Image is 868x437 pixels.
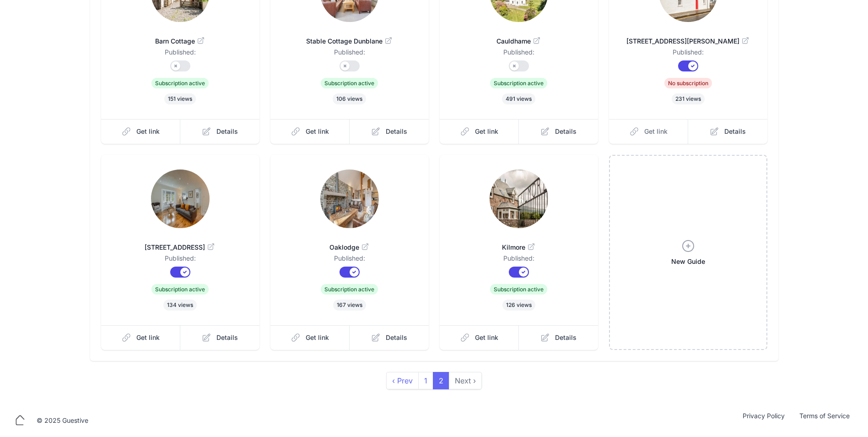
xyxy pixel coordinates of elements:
[555,333,577,342] span: Details
[180,325,259,350] a: Details
[454,37,583,46] span: Cauldhame
[418,372,433,389] a: 1
[136,127,160,136] span: Get link
[101,325,181,350] a: Get link
[624,37,753,46] span: [STREET_ADDRESS][PERSON_NAME]
[519,119,598,144] a: Details
[386,372,419,389] a: previous
[350,325,429,350] a: Details
[555,127,577,136] span: Details
[609,155,767,350] a: New Guide
[350,119,429,144] a: Details
[386,127,407,136] span: Details
[664,78,712,88] span: No subscription
[724,127,746,136] span: Details
[306,127,329,136] span: Get link
[454,26,583,48] a: Cauldhame
[116,254,245,267] dd: Published:
[333,300,366,311] span: 167 views
[116,232,245,254] a: [STREET_ADDRESS]
[454,254,583,267] dd: Published:
[285,232,414,254] a: Oaklodge
[449,372,482,389] span: Next ›
[136,333,160,342] span: Get link
[490,284,547,295] span: Subscription active
[285,26,414,48] a: Stable Cottage Dunblane
[116,48,245,60] dd: Published:
[216,333,238,342] span: Details
[285,243,414,252] span: Oaklodge
[333,93,366,104] span: 106 views
[163,300,197,311] span: 134 views
[285,37,414,46] span: Stable Cottage Dunblane
[320,169,379,228] img: a0qosi3a537k2om7jnfr37n2mcap
[672,93,705,104] span: 231 views
[688,119,767,144] a: Details
[151,169,210,228] img: e5ko7miji1q6aow8w831c40jo41n
[609,119,689,144] a: Get link
[624,26,753,48] a: [STREET_ADDRESS][PERSON_NAME]
[216,127,238,136] span: Details
[671,257,705,266] span: New Guide
[792,411,857,430] a: Terms of Service
[490,78,547,88] span: Subscription active
[270,119,350,144] a: Get link
[180,119,259,144] a: Details
[116,26,245,48] a: Barn Cottage
[306,333,329,342] span: Get link
[644,127,668,136] span: Get link
[386,333,407,342] span: Details
[151,78,209,88] span: Subscription active
[151,284,209,295] span: Subscription active
[285,254,414,267] dd: Published:
[440,119,519,144] a: Get link
[454,243,583,252] span: Kilmore
[502,93,535,104] span: 491 views
[475,127,498,136] span: Get link
[440,325,519,350] a: Get link
[490,169,548,228] img: gb4vmgcg886f2iwwhg8yd1gqqbxk
[502,300,535,311] span: 126 views
[387,372,482,389] nav: pager
[519,325,598,350] a: Details
[321,284,378,295] span: Subscription active
[321,78,378,88] span: Subscription active
[164,93,196,104] span: 151 views
[116,243,245,252] span: [STREET_ADDRESS]
[270,325,350,350] a: Get link
[433,372,449,389] span: 2
[624,48,753,60] dd: Published:
[285,48,414,60] dd: Published:
[454,48,583,60] dd: Published:
[101,119,181,144] a: Get link
[475,333,498,342] span: Get link
[116,37,245,46] span: Barn Cottage
[735,411,792,430] a: Privacy Policy
[454,232,583,254] a: Kilmore
[37,416,88,425] div: © 2025 Guestive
